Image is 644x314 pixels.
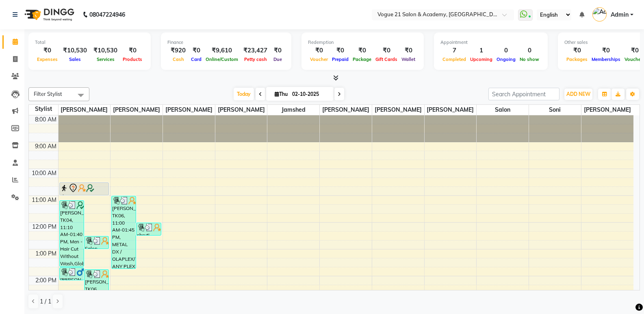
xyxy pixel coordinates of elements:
[267,105,319,115] span: Jamshed
[308,39,417,46] div: Redemption
[189,46,204,55] div: ₹0
[271,46,285,55] div: ₹0
[35,56,60,62] span: Expenses
[440,46,468,55] div: 7
[494,56,518,62] span: Ongoing
[529,105,581,115] span: soni
[488,88,559,100] input: Search Appointment
[351,46,373,55] div: ₹0
[477,105,529,115] span: salon
[581,105,633,115] span: [PERSON_NAME]
[111,105,163,115] span: [PERSON_NAME]
[35,39,144,46] div: Total
[167,39,285,46] div: Finance
[33,142,58,151] div: 9:00 AM
[30,169,58,178] div: 10:00 AM
[189,56,204,62] span: Card
[60,201,84,266] div: [PERSON_NAME], TK04, 11:10 AM-01:40 PM, Men - Hair Cut Without Wash,Global Colour(No [MEDICAL_DAT...
[121,46,144,55] div: ₹0
[67,56,83,62] span: Sales
[271,56,284,62] span: Due
[60,46,90,55] div: ₹10,530
[373,46,399,55] div: ₹0
[30,223,58,231] div: 12:00 PM
[171,56,186,62] span: Cash
[440,39,541,46] div: Appointment
[240,46,271,55] div: ₹23,427
[273,91,290,97] span: Thu
[564,46,590,55] div: ₹0
[234,88,254,100] span: Today
[611,11,629,19] span: Admin
[21,3,76,26] img: logo
[35,46,60,55] div: ₹0
[89,3,125,26] b: 08047224946
[112,196,136,269] div: [PERSON_NAME], TK06, 11:00 AM-01:45 PM, METAL DX / OLAPLEX/ ANY PLEX SERVICE - Hair Below Shoulde...
[399,56,417,62] span: Wallet
[308,56,330,62] span: Voucher
[215,105,267,115] span: [PERSON_NAME]
[85,270,108,295] div: [PERSON_NAME], TK06, 01:45 PM-02:45 PM, Bleaching/Normal Detan - Half Leg.,Premium(Manicure/Pedic...
[351,56,373,62] span: Package
[90,46,121,55] div: ₹10,530
[564,89,592,100] button: ADD NEW
[494,46,518,55] div: 0
[204,46,240,55] div: ₹9,610
[34,249,58,258] div: 1:00 PM
[399,46,417,55] div: ₹0
[33,115,58,124] div: 8:00 AM
[242,56,269,62] span: Petty cash
[590,56,622,62] span: Memberships
[34,91,62,97] span: Filter Stylist
[34,276,58,285] div: 2:00 PM
[85,236,108,249] div: Salon, TK03, 12:30 PM-01:00 PM, Men - Hair Cut Without Wash
[330,56,351,62] span: Prepaid
[204,56,240,62] span: Online/Custom
[308,46,330,55] div: ₹0
[564,56,590,62] span: Packages
[590,46,622,55] div: ₹0
[137,223,160,235] div: shruti [PERSON_NAME], TK02, 12:00 PM-12:30 PM, hair wash With Blow Dry - Hair Upto Waste
[592,7,607,22] img: Admin
[167,46,189,55] div: ₹920
[518,46,541,55] div: 0
[290,88,330,100] input: 2025-10-02
[425,105,477,115] span: [PERSON_NAME]
[95,56,117,62] span: Services
[29,105,58,113] div: Stylist
[59,105,111,115] span: [PERSON_NAME]
[373,56,399,62] span: Gift Cards
[440,56,468,62] span: Completed
[320,105,372,115] span: [PERSON_NAME]
[518,56,541,62] span: No show
[468,56,494,62] span: Upcoming
[566,91,590,97] span: ADD NEW
[30,196,58,204] div: 11:00 AM
[372,105,424,115] span: [PERSON_NAME]
[121,56,144,62] span: Products
[163,105,215,115] span: [PERSON_NAME]
[468,46,494,55] div: 1
[40,297,51,306] span: 1 / 1
[60,183,109,195] div: shruti [PERSON_NAME], TK01, 10:30 AM-11:00 AM, hair wash With Blow Dry - Hair Upto Waste
[330,46,351,55] div: ₹0
[60,268,84,280] div: [PERSON_NAME], TK05, 01:40 PM-02:10 PM, [PERSON_NAME] - Crafting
